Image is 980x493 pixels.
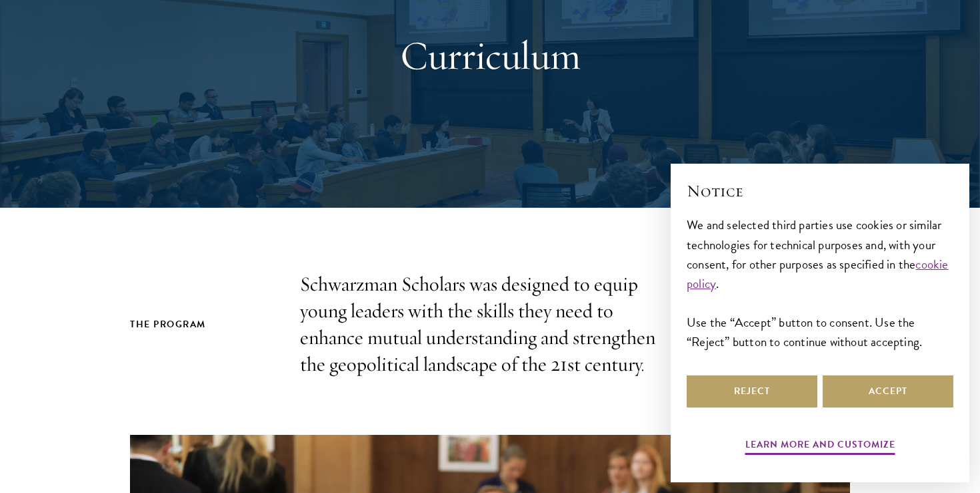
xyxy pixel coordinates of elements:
button: Learn more and customize [745,436,895,457]
button: Accept [823,375,953,407]
a: cookie policy [687,255,949,293]
h1: Curriculum [260,31,720,79]
button: Reject [687,375,817,407]
h2: Notice [687,180,953,202]
h2: The Program [130,316,273,333]
p: Schwarzman Scholars was designed to equip young leaders with the skills they need to enhance mutu... [300,271,680,378]
div: We and selected third parties use cookies or similar technologies for technical purposes and, wit... [687,215,953,351]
